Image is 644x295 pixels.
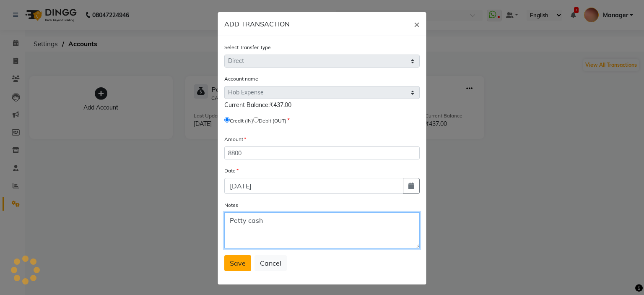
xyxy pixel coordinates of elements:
button: Save [224,255,251,271]
label: Account name [224,75,258,83]
button: Cancel [254,255,287,271]
label: Amount [224,136,246,143]
button: Close [407,12,426,36]
label: Date [224,167,239,175]
label: Credit (IN) [230,117,253,125]
h6: ADD TRANSACTION [224,19,290,29]
span: × [414,18,420,30]
span: Save [230,259,246,267]
label: Notes [224,201,238,209]
span: Current Balance:₹437.00 [224,101,291,109]
label: Select Transfer Type [224,44,271,51]
label: Debit (OUT) [259,117,286,125]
